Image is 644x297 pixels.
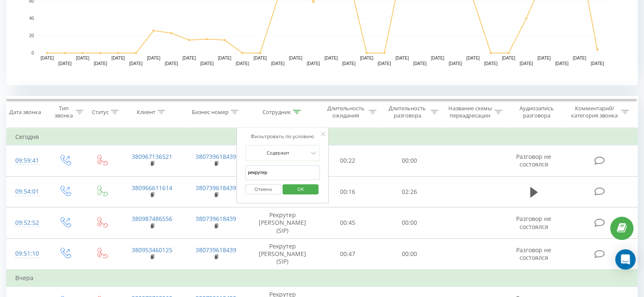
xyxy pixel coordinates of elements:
[289,183,312,196] span: OK
[196,153,236,161] a: 380739618439
[317,176,379,207] td: 00:16
[317,238,379,270] td: 00:47
[449,61,462,66] text: [DATE]
[53,105,73,119] div: Тип звонка
[9,109,41,116] div: Дата звонка
[569,105,619,119] div: Комментарий/категория звонка
[15,215,38,231] div: 09:52:52
[248,238,317,270] td: Рекрутер [PERSON_NAME] (SIP)
[182,56,196,60] text: [DATE]
[466,56,480,60] text: [DATE]
[484,61,498,66] text: [DATE]
[29,16,34,21] text: 40
[245,184,281,195] button: Отмена
[307,61,320,66] text: [DATE]
[325,105,367,119] div: Длительность ожидания
[591,61,604,66] text: [DATE]
[165,61,178,66] text: [DATE]
[192,109,229,116] div: Бизнес номер
[132,246,172,254] a: 380953460125
[502,56,515,60] text: [DATE]
[317,145,379,177] td: 00:22
[289,56,302,60] text: [DATE]
[263,109,291,116] div: Сотрудник
[573,56,586,60] text: [DATE]
[92,109,109,116] div: Статус
[512,105,561,119] div: Аудиозапись разговора
[15,153,38,169] div: 09:59:41
[379,176,440,207] td: 02:26
[615,249,636,270] div: Open Intercom Messenger
[282,184,318,195] button: OK
[271,61,285,66] text: [DATE]
[324,56,338,60] text: [DATE]
[360,56,373,60] text: [DATE]
[7,270,638,286] td: Вчера
[516,153,551,168] span: Разговор не состоялся
[29,33,34,38] text: 20
[15,183,38,200] div: 09:54:01
[516,246,551,262] span: Разговор не состоялся
[248,207,317,239] td: Рекрутер [PERSON_NAME] (SIP)
[254,56,267,60] text: [DATE]
[395,56,409,60] text: [DATE]
[413,61,427,66] text: [DATE]
[555,61,569,66] text: [DATE]
[245,165,320,180] input: Введите значение
[76,56,90,60] text: [DATE]
[147,56,160,60] text: [DATE]
[15,245,38,262] div: 09:51:10
[520,61,533,66] text: [DATE]
[129,61,143,66] text: [DATE]
[58,61,72,66] text: [DATE]
[132,153,172,161] a: 380967136521
[41,56,54,60] text: [DATE]
[245,132,320,141] div: Фильтровать по условию
[7,128,638,145] td: Сегодня
[386,105,428,119] div: Длительность разговора
[196,215,236,223] a: 380739618439
[379,145,440,177] td: 00:00
[236,61,249,66] text: [DATE]
[537,56,551,60] text: [DATE]
[317,207,379,239] td: 00:45
[378,61,391,66] text: [DATE]
[31,51,34,55] text: 0
[200,61,214,66] text: [DATE]
[342,61,356,66] text: [DATE]
[516,215,551,230] span: Разговор не состоялся
[218,56,232,60] text: [DATE]
[448,105,492,119] div: Название схемы переадресации
[111,56,125,60] text: [DATE]
[196,246,236,254] a: 380739618439
[132,184,172,192] a: 380966611614
[132,215,172,223] a: 380987486556
[379,238,440,270] td: 00:00
[196,184,236,192] a: 380739618439
[94,61,107,66] text: [DATE]
[379,207,440,239] td: 00:00
[431,56,445,60] text: [DATE]
[137,109,155,116] div: Клиент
